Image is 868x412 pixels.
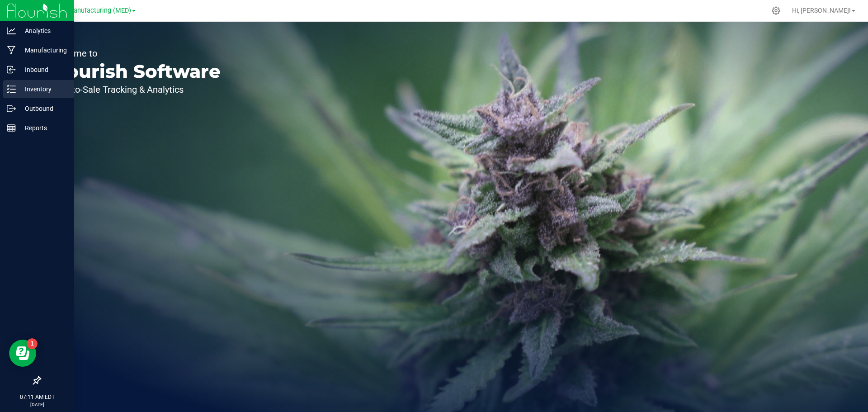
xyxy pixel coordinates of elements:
[16,45,70,56] p: Manufacturing
[16,84,70,95] p: Inventory
[7,46,16,55] inline-svg: Manufacturing
[49,49,221,58] p: Welcome to
[9,340,36,367] iframe: Resource center
[16,25,70,36] p: Analytics
[7,85,16,94] inline-svg: Inventory
[4,401,70,408] p: [DATE]
[16,103,70,114] p: Outbound
[49,62,221,81] p: Flourish Software
[7,26,16,35] inline-svg: Analytics
[7,65,16,74] inline-svg: Inbound
[16,64,70,75] p: Inbound
[770,6,782,15] div: Manage settings
[27,338,38,349] iframe: Resource center unread badge
[49,7,131,14] span: Stash Manufacturing (MED)
[7,104,16,113] inline-svg: Outbound
[16,123,70,133] p: Reports
[49,85,221,94] p: Seed-to-Sale Tracking & Analytics
[4,393,70,401] p: 07:11 AM EDT
[7,123,16,133] inline-svg: Reports
[792,7,851,14] span: Hi, [PERSON_NAME]!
